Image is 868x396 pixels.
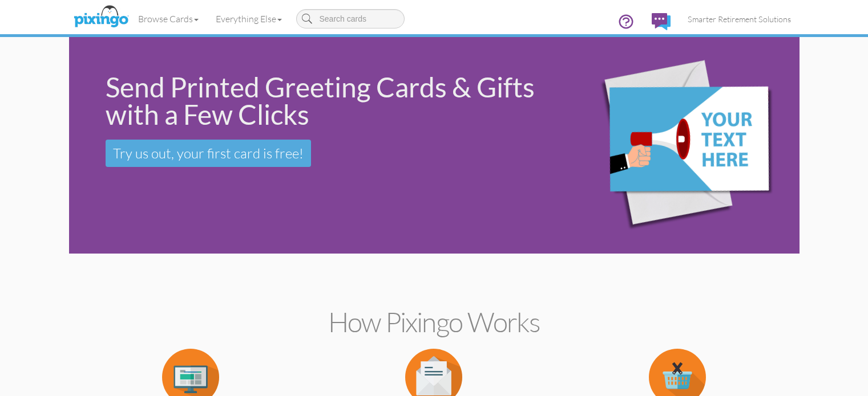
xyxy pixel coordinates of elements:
span: Smarter Retirement Solutions [688,14,791,24]
a: Browse Cards [130,5,207,33]
span: Try us out, your first card is free! [113,145,304,162]
a: Smarter Retirement Solutions [679,5,800,34]
a: Everything Else [207,5,290,33]
img: comments.svg [652,13,671,30]
img: eb544e90-0942-4412-bfe0-c610d3f4da7c.png [562,40,796,251]
a: Try us out, your first card is free! [106,140,311,167]
input: Search cards [296,9,405,28]
h2: How Pixingo works [89,307,780,337]
div: Send Printed Greeting Cards & Gifts with a Few Clicks [106,74,547,128]
img: pixingo logo [71,3,131,31]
